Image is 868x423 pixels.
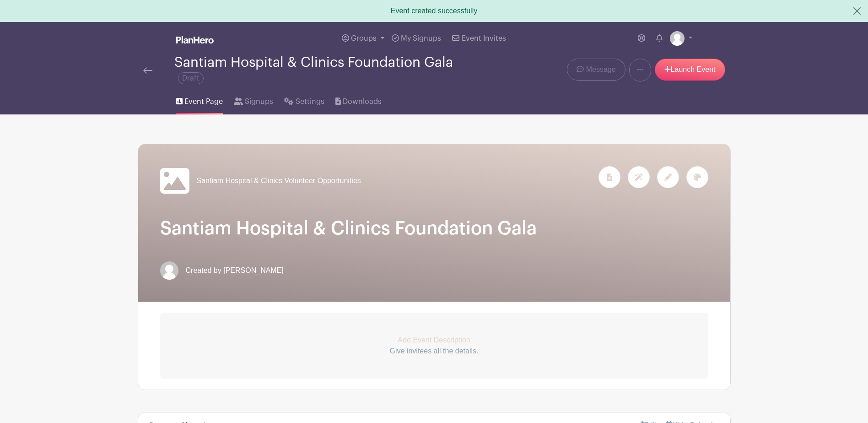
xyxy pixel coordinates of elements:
[351,35,377,42] span: Groups
[338,22,388,55] a: Groups
[176,85,223,114] a: Event Page
[296,96,324,107] span: Settings
[160,217,708,239] h1: Santiam Hospital & Clinics Foundation Gala
[186,265,284,276] span: Created by [PERSON_NAME]
[462,35,506,42] span: Event Invites
[178,72,204,84] span: Draft
[143,67,152,74] img: back-arrow-29a5d9b10d5bd6ae65dc969a981735edf675c4d7a1fe02e03b50dbd4ba3cdb55.svg
[234,85,273,114] a: Signups
[448,22,509,55] a: Event Invites
[160,261,178,280] img: default-ce2991bfa6775e67f084385cd625a349d9dcbb7a52a09fb2fda1e96e2d18dcdb.png
[174,55,471,85] div: Santiam Hospital & Clinics Foundation Gala
[160,346,708,357] p: Give invitees all the details.
[670,31,685,46] img: default-ce2991bfa6775e67f084385cd625a349d9dcbb7a52a09fb2fda1e96e2d18dcdb.png
[184,96,223,107] span: Event Page
[245,96,273,107] span: Signups
[401,35,441,42] span: My Signups
[176,36,214,43] img: logo_white-6c42ec7e38ccf1d336a20a19083b03d10ae64f83f12c07503d8b9e83406b4c7d.svg
[284,85,324,114] a: Settings
[388,22,445,55] a: My Signups
[567,59,625,81] a: Message
[197,175,361,186] span: Santiam Hospital & Clinics Volunteer Opportunities
[655,59,725,81] a: Launch Event
[160,313,708,379] a: Add Event Description Give invitees all the details.
[586,64,616,75] span: Message
[343,96,382,107] span: Downloads
[160,166,361,195] a: Santiam Hospital & Clinics Volunteer Opportunities
[335,85,382,114] a: Downloads
[160,335,708,346] p: Add Event Description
